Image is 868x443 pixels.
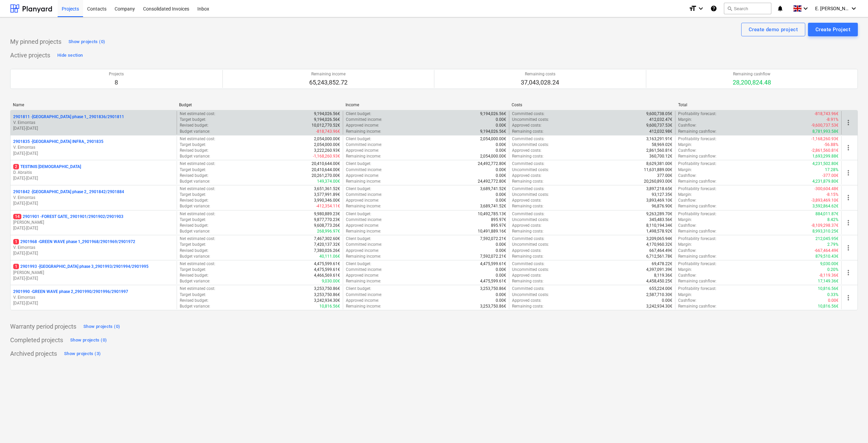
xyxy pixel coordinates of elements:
p: 412,032.47€ [649,117,672,123]
p: Client budget : [346,136,371,142]
p: [DATE] - [DATE] [13,225,174,231]
p: 93,127.35€ [652,192,672,198]
span: 14 [13,214,21,219]
p: Remaining costs : [512,179,544,184]
div: Total [678,103,839,107]
p: -3,893,469.10€ [811,198,839,203]
p: Uncommitted costs : [512,192,549,198]
p: 0.00€ [496,167,506,173]
p: My pinned projects [10,38,61,46]
p: 20,410,644.00€ [312,161,340,167]
p: 4,475,599.61€ [480,261,506,267]
p: Approved costs : [512,173,541,179]
p: 4,170,960.32€ [646,242,672,247]
p: Approved costs : [512,248,541,254]
p: Remaining income : [346,254,381,259]
p: 10,492,785.13€ [478,211,506,217]
p: 884,011.87€ [815,211,839,217]
div: 12901993 -[GEOGRAPHIC_DATA] phase 3_2901993/2901994/2901995[PERSON_NAME][DATE]-[DATE] [13,264,174,281]
button: Create Project [808,23,858,36]
p: 17.28% [825,167,839,173]
p: Target budget : [180,117,206,123]
p: 3,209,065.94€ [646,236,672,242]
p: [DATE] - [DATE] [13,176,174,181]
div: Show projects (0) [70,336,107,344]
p: 4,475,599.61€ [314,267,340,273]
p: 149,374.00€ [317,179,340,184]
p: 24,492,772.80€ [478,161,506,167]
p: [DATE] - [DATE] [13,300,174,306]
p: Approved income : [346,273,379,278]
p: -667,464.49€ [814,248,839,254]
p: Margin : [678,167,692,173]
button: Search [724,3,771,14]
p: 20,261,270.00€ [312,173,340,179]
p: Approved costs : [512,198,541,203]
p: 4,475,599.61€ [314,261,340,267]
p: -8.91% [826,117,839,123]
p: Revised budget : [180,123,209,128]
p: Committed costs : [512,236,545,242]
i: notifications [777,4,784,13]
p: -8.15% [826,192,839,198]
p: Net estimated cost : [180,111,215,117]
p: Target budget : [180,267,206,273]
p: 0.00€ [496,142,506,148]
p: 4,466,569.61€ [314,273,340,278]
p: 345,483.56€ [649,217,672,223]
p: Budget variance : [180,179,210,184]
p: 10,491,889.16€ [478,228,506,234]
p: Approved income : [346,173,379,179]
p: 3,592,864.62€ [812,203,839,209]
p: Profitability forecast : [678,261,716,267]
p: -1,168,260.93€ [313,153,340,159]
p: 9,600,737.53€ [646,123,672,128]
p: 3,163,291.91€ [646,136,672,142]
button: Show projects (0) [68,335,108,346]
p: 2,054,000.00€ [480,153,506,159]
p: -412,354.11€ [316,203,340,209]
p: Revised budget : [180,223,209,228]
p: Budget variance : [180,254,210,259]
div: 12901968 -GREEN WAVE phase 1_2901968/2901969/2901972V. Eimontas[DATE]-[DATE] [13,239,174,256]
p: -818,743.96€ [814,111,839,117]
p: TESTINIS [DEMOGRAPHIC_DATA] [13,164,81,170]
p: Remaining income : [346,153,381,159]
p: Remaining income : [346,228,381,234]
p: Cashflow : [678,223,696,228]
p: Net estimated cost : [180,236,215,242]
p: 2,861,560.81€ [646,148,672,153]
p: Budget variance : [180,228,210,234]
p: 2901990 - GREEN WAVE phase 2_2901990/2901996/2901997 [13,289,128,295]
i: keyboard_arrow_down [697,4,705,13]
p: Committed costs : [512,161,545,167]
p: 6,712,561.78€ [646,254,672,259]
p: 0.00€ [496,173,506,179]
p: Active projects [10,51,50,59]
p: -9,600,737.53€ [811,123,839,128]
p: Net estimated cost : [180,186,215,192]
p: Approved income : [346,248,379,254]
p: Committed income : [346,142,382,148]
p: 3,689,741.52€ [480,203,506,209]
div: 2TESTINIS [DEMOGRAPHIC_DATA]D. Abraitis[DATE]-[DATE] [13,164,174,181]
div: 2901811 -[GEOGRAPHIC_DATA] phase 1_ 2901836/2901811V. Eimontas[DATE]-[DATE] [13,114,174,131]
p: Committed income : [346,167,382,173]
p: 0.00€ [496,242,506,247]
p: 9,600,738.05€ [646,111,672,117]
p: Profitability forecast : [678,186,716,192]
p: Uncommitted costs : [512,117,549,123]
p: 28,200,824.48 [733,78,771,87]
p: Remaining costs : [512,153,544,159]
p: -56.88% [824,142,839,148]
div: 2901990 -GREEN WAVE phase 2_2901990/2901996/2901997V. Eimontas[DATE]-[DATE] [13,289,174,306]
i: Knowledge base [710,4,717,13]
p: 8,993,310.25€ [812,228,839,234]
p: 9,263,289.70€ [646,211,672,217]
p: Revised budget : [180,248,209,254]
p: Remaining cashflow : [678,228,716,234]
p: 2,054,000.00€ [314,136,340,142]
p: Remaining cashflow : [678,179,716,184]
p: Uncommitted costs : [512,242,549,247]
div: 2901842 -[GEOGRAPHIC_DATA] phase 2_ 2901842/2901884V. Eimontas[DATE]-[DATE] [13,189,174,206]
